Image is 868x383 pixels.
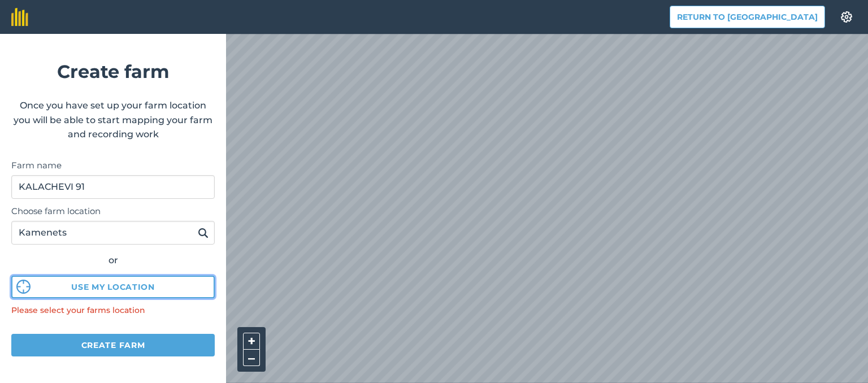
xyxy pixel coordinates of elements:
h1: Create farm [11,57,215,86]
button: Return to [GEOGRAPHIC_DATA] [670,6,825,28]
button: Create farm [11,334,215,356]
input: Enter your farm’s address [11,221,215,245]
img: svg+xml;base64,PHN2ZyB4bWxucz0iaHR0cDovL3d3dy53My5vcmcvMjAwMC9zdmciIHdpZHRoPSIxOSIgaGVpZ2h0PSIyNC... [198,226,209,240]
img: fieldmargin Logo [11,8,28,26]
input: Farm name [11,175,215,199]
div: or [11,253,215,268]
img: svg%3e [16,280,31,294]
label: Farm name [11,159,215,172]
p: Once you have set up your farm location you will be able to start mapping your farm and recording... [11,98,215,142]
label: Choose farm location [11,204,215,218]
div: Please select your farms location [11,304,215,316]
button: – [243,350,260,366]
button: + [243,333,260,350]
button: Use my location [11,276,215,298]
img: A cog icon [840,11,853,23]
